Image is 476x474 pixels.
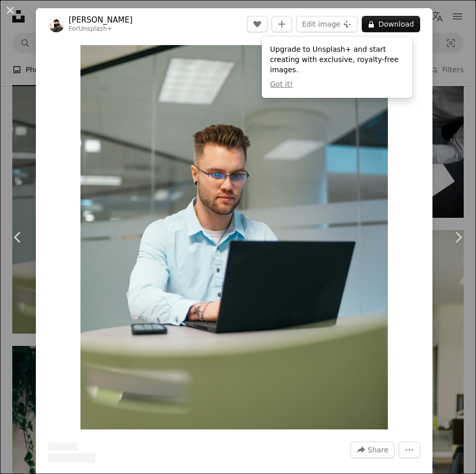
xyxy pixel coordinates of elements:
button: Got it! [270,79,293,90]
img: Go to Brock Wegner's profile [48,16,65,32]
span: ––– –– –– [48,442,78,450]
button: Download [362,16,420,32]
button: Zoom in on this image [80,45,388,429]
span: Share [368,442,388,458]
img: a man sitting at a table using a laptop computer [80,45,388,429]
button: Like [247,16,267,32]
a: Unsplash+ [78,25,112,32]
button: Edit image [296,16,358,32]
a: Next [440,188,476,286]
a: [PERSON_NAME] [69,15,133,25]
span: ––– –––– –––– [48,454,95,463]
button: More Actions [399,442,420,458]
button: Share this image [350,442,395,458]
button: Add to Collection [272,16,292,32]
div: Upgrade to Unsplash+ and start creating with exclusive, royalty-free images. [262,36,412,98]
div: For [69,25,133,33]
